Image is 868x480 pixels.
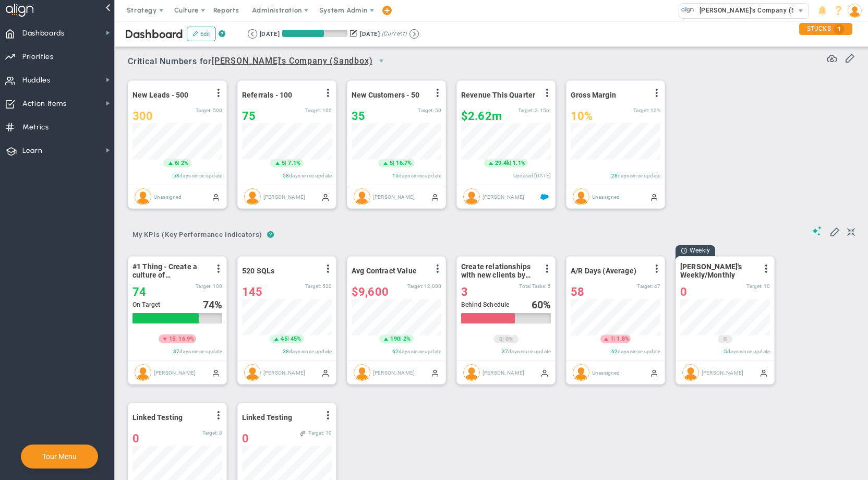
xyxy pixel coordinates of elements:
img: Unassigned [135,188,151,205]
span: Edit or Add Critical Numbers [845,52,855,63]
span: 100 [213,283,222,289]
span: 145 [242,285,262,298]
span: select [372,52,390,70]
span: Manually Updated [540,368,549,377]
span: 3 [461,285,468,298]
span: 520 SQLs [242,267,274,275]
span: 16.9% [178,335,194,342]
span: Culture [174,6,199,14]
span: Target: [746,283,762,289]
span: Dashboards [22,22,65,44]
span: Gross Margin [571,91,616,99]
img: Katie Williams [354,364,370,381]
span: [PERSON_NAME] [263,369,305,375]
span: days since update [179,173,222,178]
span: [PERSON_NAME] [373,369,415,375]
span: [PERSON_NAME] [263,194,305,199]
span: My KPIs (Key Performance Indicators) [128,226,267,243]
span: days since update [399,173,441,178]
span: 1 [834,24,845,34]
span: Linked Testing [132,413,183,422]
span: 12,000 [424,283,441,289]
span: 38 [283,349,289,354]
span: | [510,160,511,166]
span: New Customers - 50 [352,91,419,99]
span: days since update [399,349,441,354]
span: 58 [283,173,289,178]
img: Alex Abramson [244,364,261,381]
span: Linked to <span class='icon ico-daily-huddle-feather' style='margin-right: 5px;'></span>All Hands... [300,430,306,436]
span: days since update [618,349,660,354]
span: 58 [173,173,179,178]
span: 5 [548,283,551,289]
span: On Target [132,301,160,308]
span: Priorities [22,46,54,68]
span: 6 [175,159,178,167]
span: Updated [DATE] [513,173,551,178]
span: 0 [499,335,502,344]
span: 1 [610,335,613,343]
span: Total Tasks: [519,283,547,289]
span: days since update [618,173,660,178]
span: | [287,335,289,342]
span: $2,619,781 [461,110,502,123]
span: 7.1% [288,160,300,166]
span: 35 [352,110,365,123]
span: Target: [305,283,321,289]
span: Manually Updated [321,193,330,201]
img: Tom Johnson [463,188,480,205]
span: Target: [418,107,433,113]
span: Strategy [127,6,157,14]
span: Create relationships with new clients by attending 5 Networking Sessions [461,262,537,279]
span: 10 [325,430,332,436]
div: % [532,299,551,310]
button: Go to next period [409,29,419,39]
span: 0 [724,335,727,344]
span: 0 [680,285,687,298]
span: Referrals - 100 [242,91,292,99]
span: 190 [390,335,400,343]
div: % [203,299,223,310]
span: 50 [435,107,441,113]
img: Unassigned [573,188,589,205]
span: [PERSON_NAME] [483,194,524,199]
span: 10% [571,110,593,123]
button: Edit [187,27,216,41]
span: Linked Testing [242,413,292,422]
span: | [613,335,615,342]
span: $9,600 [352,285,389,298]
span: 1.8% [617,335,629,342]
span: Target: [202,430,218,436]
span: 2% [403,335,411,342]
span: | [400,335,402,342]
span: 58 [571,285,584,298]
span: days since update [508,349,551,354]
img: 33318.Company.photo [681,4,694,17]
span: Manually Updated [759,368,768,377]
span: Unassigned [592,194,620,199]
img: Mark Collins [135,364,151,381]
span: New Leads - 500 [132,91,188,99]
span: Edit My KPIs [829,226,840,236]
span: 62 [392,349,399,354]
span: 500 [213,107,222,113]
span: 47 [654,283,660,289]
img: 48978.Person.photo [848,4,862,18]
span: Huddles [22,69,51,91]
span: Action Items [22,93,67,115]
span: 74 [203,298,214,311]
span: Target: [637,283,653,289]
button: Go to previous period [248,29,257,39]
span: Target: [196,107,211,113]
span: Manually Updated [650,193,658,201]
span: 62 [611,349,618,354]
span: 74 [132,285,146,298]
span: Manually Updated [212,193,220,201]
span: select [793,4,809,18]
img: Unassigned [573,364,589,381]
span: 520 [322,283,332,289]
span: | [285,160,286,166]
span: 100 [322,107,332,113]
span: 28 [611,173,618,178]
span: Unassigned [592,369,620,375]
